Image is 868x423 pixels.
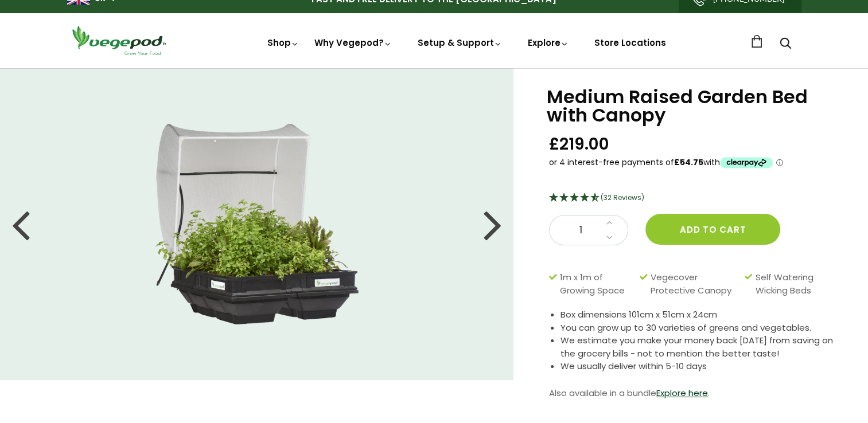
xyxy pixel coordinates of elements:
a: Shop [267,37,299,49]
span: Self Watering Wicking Beds [755,271,834,297]
li: Box dimensions 101cm x 51cm x 24cm [560,308,839,322]
a: Search [780,38,791,50]
a: Increase quantity by 1 [603,216,616,230]
span: (32 Reviews) [601,193,644,202]
p: Also available in a bundle . [549,385,839,402]
a: Store Locations [594,37,666,49]
a: Why Vegepod? [314,37,392,49]
a: Explore [528,37,569,49]
span: Vegecover Protective Canopy [651,271,739,297]
h1: Medium Raised Garden Bed with Canopy [547,88,839,124]
div: 4.66 Stars - 32 Reviews [549,191,839,206]
button: Add to cart [645,214,780,245]
img: Vegepod [67,24,170,57]
span: 1m x 1m of Growing Space [560,271,635,297]
span: £219.00 [549,134,609,155]
a: Explore here [656,387,708,399]
img: Medium Raised Garden Bed with Canopy [155,124,359,324]
span: 1 [561,223,600,238]
li: You can grow up to 30 varieties of greens and vegetables. [560,322,839,335]
a: Decrease quantity by 1 [603,230,616,245]
li: We estimate you make your money back [DATE] from saving on the grocery bills - not to mention the... [560,334,839,360]
a: Setup & Support [418,37,503,49]
li: We usually deliver within 5-10 days [560,360,839,373]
